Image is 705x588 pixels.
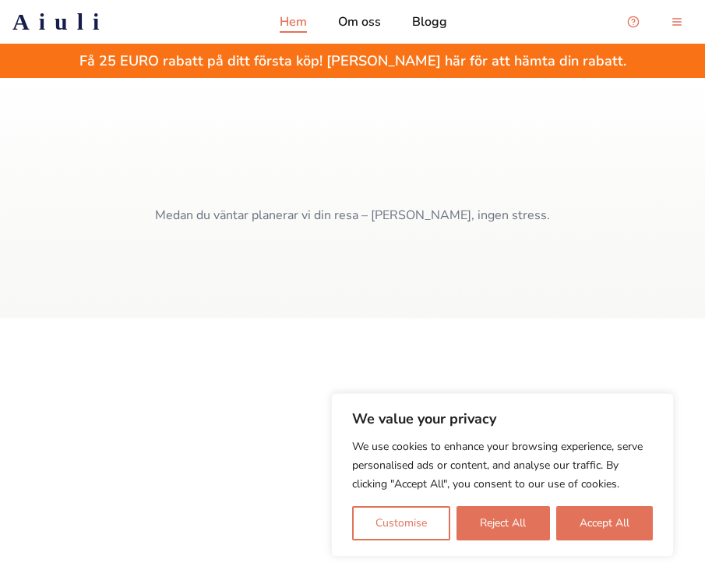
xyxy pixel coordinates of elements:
a: Hem [280,12,307,31]
a: Aiuli [12,8,108,36]
button: menu-button [661,6,693,37]
button: Reject All [456,506,549,540]
p: We use cookies to enhance your browsing experience, serve personalised ads or content, and analys... [352,437,653,494]
a: Blogg [412,12,447,31]
p: We value your privacy [352,409,653,428]
a: Om oss [338,12,381,31]
button: Open support chat [618,6,649,37]
button: Customise [352,506,450,540]
span: Medan du väntar planerar vi din resa – [PERSON_NAME], ingen stress. [155,206,550,225]
div: We value your privacy [331,393,674,557]
button: Accept All [556,506,653,540]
